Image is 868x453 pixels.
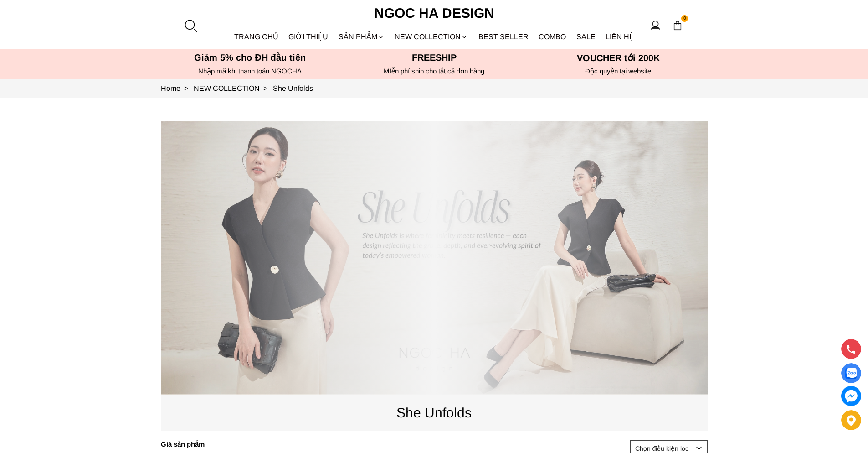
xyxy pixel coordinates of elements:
[194,84,273,92] a: Link to NEW COLLECTION
[673,21,683,31] img: img-CART-ICON-ksit0nf1
[180,84,192,92] span: >
[345,67,524,75] h6: MIễn phí ship cho tất cả đơn hàng
[571,25,601,49] a: SALE
[390,25,473,49] a: NEW COLLECTION
[473,25,534,49] a: BEST SELLER
[229,25,284,49] a: TRANG CHỦ
[161,440,282,448] h4: Giá sản phẩm
[260,84,271,92] span: >
[198,67,302,75] font: Nhập mã khi thanh toán NGOCHA
[194,52,306,62] font: Giảm 5% cho ĐH đầu tiên
[161,402,708,423] p: She Unfolds
[601,25,639,49] a: LIÊN HỆ
[412,52,457,62] font: Freeship
[334,25,390,49] div: SẢN PHẨM
[534,25,571,49] a: Combo
[366,2,503,24] a: Ngoc Ha Design
[529,52,708,63] h5: VOUCHER tới 200K
[845,368,857,379] img: Display image
[283,25,334,49] a: GIỚI THIỆU
[841,363,861,383] a: Display image
[273,84,313,92] a: Link to She Unfolds
[681,15,688,22] span: 0
[841,386,861,406] a: messenger
[161,84,194,92] a: Link to Home
[529,67,708,75] h6: Độc quyền tại website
